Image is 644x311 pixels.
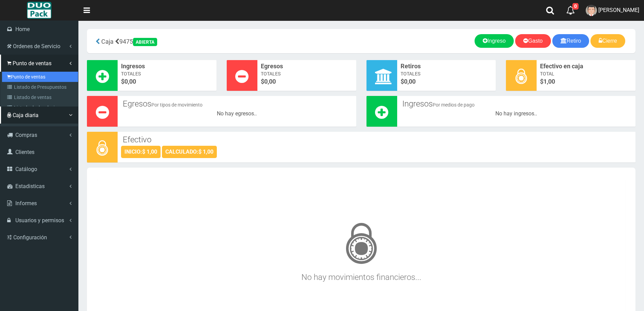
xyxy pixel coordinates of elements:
[101,214,622,282] h3: No hay movimientos financieros...
[13,234,47,241] span: Configuración
[540,77,632,86] span: $
[15,166,37,172] span: Catálogo
[2,92,78,102] a: Listado de ventas
[475,34,514,48] a: Ingreso
[198,149,213,155] strong: $ 1,00
[590,34,625,48] a: Cierre
[15,149,34,155] span: Clientes
[13,60,51,67] span: Punto de ventas
[2,72,78,82] a: Punto de ventas
[2,102,78,113] a: Listado de devoluciones
[121,77,213,86] span: $
[124,78,136,85] font: 0,00
[261,70,353,77] span: Totales
[572,3,579,10] span: 0
[404,78,416,85] font: 0,00
[2,82,78,92] a: Listado de Presupuestos
[264,78,276,85] font: 0,00
[133,38,157,46] div: ABIERTA
[15,200,37,207] span: Informes
[552,34,589,48] a: Retiro
[401,77,493,86] span: $
[13,43,60,50] span: Ordenes de Servicio
[151,102,203,108] small: Por tipos de movimiento
[586,5,597,16] img: User Image
[433,102,475,108] small: Por medios de pago
[123,99,351,108] h3: Egresos
[543,78,555,85] span: 1,00
[15,217,64,224] span: Usuarios y permisos
[121,146,161,158] div: INICIO:
[123,135,630,144] h3: Efectivo
[162,146,217,158] div: CALCULADO:
[598,7,639,13] span: [PERSON_NAME]
[401,62,493,71] span: Retiros
[15,183,45,189] span: Estadisticas
[15,132,37,138] span: Compras
[15,26,30,32] span: Home
[540,70,632,77] span: Total
[402,99,631,108] h3: Ingresos
[13,112,39,118] span: Caja diaria
[261,62,353,71] span: Egresos
[261,77,353,86] span: $
[142,149,157,155] strong: $ 1,00
[92,34,271,48] div: 9475
[401,110,632,118] div: No hay ingresos..
[121,70,213,77] span: Totales
[401,70,493,77] span: Totales
[27,2,51,19] img: Logo grande
[515,34,551,48] a: Gasto
[121,62,213,71] span: Ingresos
[540,62,632,71] span: Efectivo en caja
[2,124,78,134] a: [PERSON_NAME]
[121,110,353,118] div: No hay egresos..
[101,38,114,45] span: Caja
